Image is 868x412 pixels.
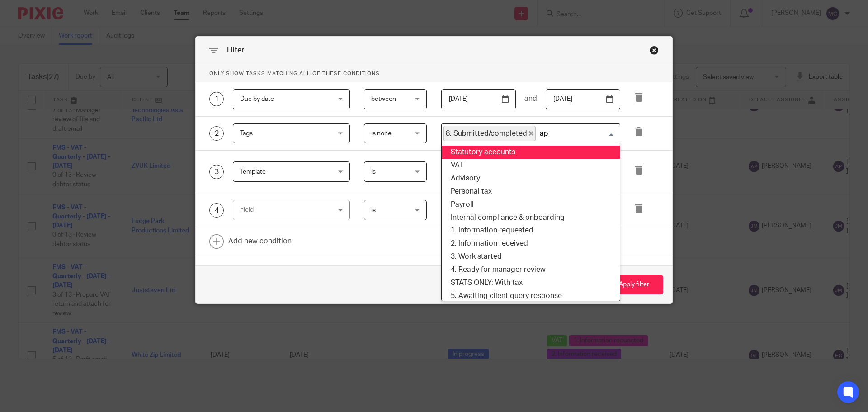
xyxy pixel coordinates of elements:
div: 2 [209,126,224,141]
span: is none [371,130,392,137]
li: Payroll [442,198,620,211]
div: Field [240,200,327,219]
li: 3. Work started [442,250,620,263]
span: Template [240,169,266,175]
li: VAT [442,159,620,172]
input: Search for option [537,126,615,142]
p: Only show tasks matching all of these conditions [196,65,672,82]
li: STATS ONLY: With tax [442,276,620,289]
li: 5. Awaiting client query response [442,289,620,303]
span: and [524,94,537,104]
div: 3 [209,165,224,179]
li: Internal compliance & onboarding [442,211,620,224]
li: 4. Ready for manager review [442,263,620,276]
li: Personal tax [442,185,620,198]
li: 2. Information received [442,237,620,250]
input: From date [441,89,516,109]
span: is [371,207,376,213]
button: Deselect 8. Submitted/completed [529,131,533,136]
input: To date [546,89,620,109]
span: Tags [240,130,253,137]
span: is [371,169,376,175]
span: Due by date [240,96,274,102]
div: 1 [209,92,224,106]
div: Search for option [441,123,620,144]
div: Close this dialog window [650,46,659,55]
span: Filter [227,47,244,54]
span: 8. Submitted/completed [443,126,536,142]
li: 1. Information requested [442,224,620,237]
li: Statutory accounts [442,146,620,159]
button: Apply filter [605,275,663,294]
span: between [371,96,396,102]
li: Advisory [442,172,620,185]
div: 4 [209,203,224,218]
